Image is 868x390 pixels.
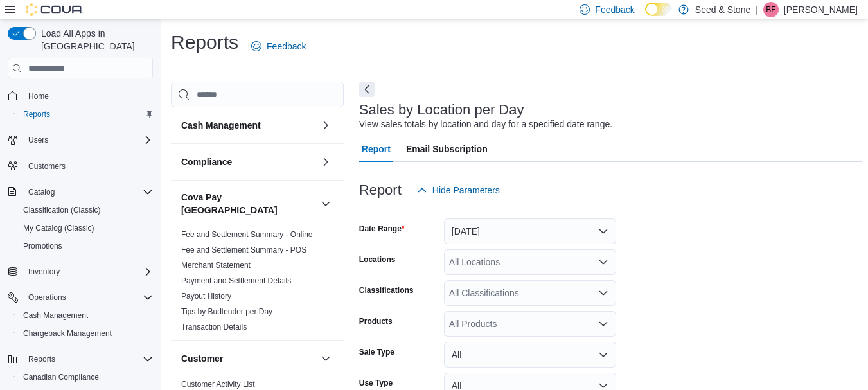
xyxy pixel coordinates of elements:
a: Merchant Statement [181,261,251,270]
a: Customers [23,159,71,174]
label: Products [359,316,393,326]
span: Cash Management [23,310,88,321]
h3: Customer [181,352,223,365]
span: Fee and Settlement Summary - Online [181,229,313,240]
span: Email Subscription [406,136,488,162]
div: View sales totals by location and day for a specified date range. [359,118,612,131]
p: [PERSON_NAME] [784,2,858,17]
span: Customer Activity List [181,379,255,389]
span: Dark Mode [645,16,646,17]
span: Reports [18,107,153,122]
span: Feedback [267,40,306,53]
span: Canadian Compliance [23,372,99,382]
span: Operations [23,290,153,305]
a: Fee and Settlement Summary - Online [181,230,313,239]
button: Cash Management [181,119,315,132]
button: Hide Parameters [412,177,505,203]
button: Inventory [23,264,65,279]
a: Feedback [246,33,311,59]
button: Cash Management [13,306,158,324]
span: Reports [23,351,153,367]
p: Seed & Stone [695,2,750,17]
button: Open list of options [598,288,608,298]
img: Cova [26,3,84,16]
a: Home [23,89,54,104]
a: Cash Management [18,308,93,323]
span: Tips by Budtender per Day [181,306,272,317]
span: Inventory [23,264,153,279]
button: Catalog [23,184,60,200]
button: Canadian Compliance [13,368,158,386]
a: Customer Activity List [181,380,255,389]
a: Transaction Details [181,323,247,332]
span: Reports [28,354,55,364]
button: Next [359,82,375,97]
span: Payout History [181,291,231,301]
button: Catalog [3,183,158,201]
span: Catalog [28,187,55,197]
button: Customers [3,157,158,175]
label: Classifications [359,285,414,296]
label: Sale Type [359,347,394,357]
button: Operations [23,290,71,305]
a: Fee and Settlement Summary - POS [181,245,306,254]
button: Cova Pay [GEOGRAPHIC_DATA] [181,191,315,217]
span: Cash Management [18,308,153,323]
p: | [756,2,758,17]
span: Customers [28,161,66,172]
span: Chargeback Management [18,326,153,341]
span: Home [23,87,153,103]
button: Reports [23,351,60,367]
span: Catalog [23,184,153,200]
span: My Catalog (Classic) [18,220,153,236]
span: Customers [23,158,153,174]
button: Compliance [318,154,333,170]
span: My Catalog (Classic) [23,223,94,233]
button: Promotions [13,237,158,255]
button: Reports [13,105,158,123]
h1: Reports [171,30,238,55]
h3: Report [359,182,402,198]
button: Home [3,86,158,105]
a: Reports [18,107,55,122]
h3: Compliance [181,155,232,168]
span: Feedback [595,3,634,16]
span: Load All Apps in [GEOGRAPHIC_DATA] [36,27,153,53]
span: Hide Parameters [432,184,500,197]
label: Use Type [359,378,393,388]
button: My Catalog (Classic) [13,219,158,237]
a: Canadian Compliance [18,369,104,385]
div: Brian Furman [763,2,779,17]
span: Transaction Details [181,322,247,332]
button: Cova Pay [GEOGRAPHIC_DATA] [318,196,333,211]
button: Users [23,132,53,148]
span: Payment and Settlement Details [181,276,291,286]
div: Cova Pay [GEOGRAPHIC_DATA] [171,227,344,340]
button: Open list of options [598,257,608,267]
input: Dark Mode [645,3,672,16]
a: My Catalog (Classic) [18,220,100,236]
label: Date Range [359,224,405,234]
span: BF [766,2,775,17]
button: Customer [181,352,315,365]
span: Users [23,132,153,148]
a: Payout History [181,292,231,301]
span: Users [28,135,48,145]
button: [DATE] [444,218,616,244]
span: Merchant Statement [181,260,251,270]
a: Chargeback Management [18,326,117,341]
h3: Cash Management [181,119,261,132]
button: Customer [318,351,333,366]
span: Chargeback Management [23,328,112,339]
span: Classification (Classic) [18,202,153,218]
button: Inventory [3,263,158,281]
a: Promotions [18,238,67,254]
span: Reports [23,109,50,120]
button: Operations [3,288,158,306]
span: Home [28,91,49,102]
span: Fee and Settlement Summary - POS [181,245,306,255]
a: Classification (Classic) [18,202,106,218]
button: Reports [3,350,158,368]
button: Chargeback Management [13,324,158,342]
